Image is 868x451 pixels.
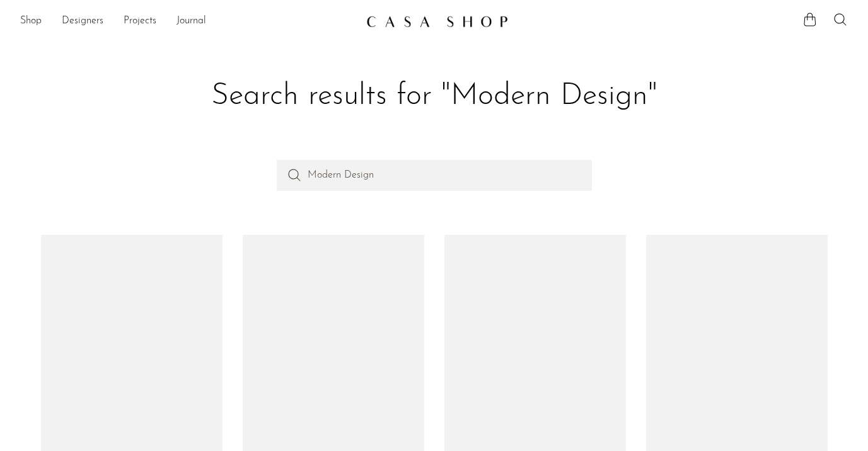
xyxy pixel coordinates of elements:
ul: NEW HEADER MENU [20,11,356,32]
a: Journal [176,13,206,30]
h1: Search results for "Modern Design" [51,77,818,116]
a: Shop [20,13,42,30]
input: Perform a search [277,160,592,190]
a: Projects [124,13,156,30]
a: Designers [62,13,103,30]
nav: Desktop navigation [20,11,356,32]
